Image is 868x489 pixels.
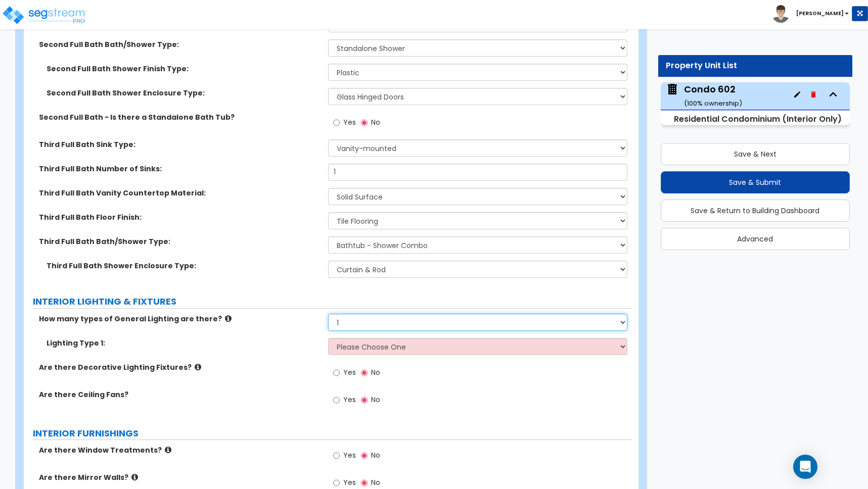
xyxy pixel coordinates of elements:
label: Second Full Bath Bath/Shower Type: [39,39,321,50]
span: Condo 602 [666,83,742,109]
label: Second Full Bath Shower Finish Type: [47,64,321,74]
span: No [371,477,380,487]
small: Residential Condominium (Interior Only) [674,113,842,125]
label: Third Full Bath Number of Sinks: [39,164,321,174]
i: click for more info! [195,363,201,371]
button: Save & Return to Building Dashboard [661,200,850,222]
label: Lighting Type 1: [47,338,321,348]
span: No [371,117,380,127]
button: Advanced [661,228,850,250]
button: Save & Next [661,143,850,165]
i: click for more info! [165,446,171,454]
label: Are there Window Treatments? [39,445,321,455]
input: No [361,395,368,406]
img: building.svg [666,83,679,96]
input: No [361,477,368,488]
div: Condo 602 [684,83,742,109]
span: Yes [343,477,356,487]
input: Yes [333,367,340,378]
div: Property Unit List [666,60,845,72]
input: Yes [333,117,340,128]
label: Third Full Bath Bath/Shower Type: [39,236,321,247]
i: click for more info! [131,473,138,481]
label: Third Full Bath Sink Type: [39,139,321,150]
i: click for more info! [225,315,232,322]
small: ( 100 % ownership) [684,99,742,108]
span: No [371,367,380,377]
span: Yes [343,450,356,460]
label: Second Full Bath - Is there a Standalone Bath Tub? [39,112,321,122]
input: No [361,450,368,461]
label: Third Full Bath Floor Finish: [39,212,321,222]
span: Yes [343,367,356,377]
span: No [371,450,380,460]
label: Third Full Bath Shower Enclosure Type: [47,261,321,271]
input: No [361,367,368,378]
label: How many types of General Lighting are there? [39,314,321,324]
label: Second Full Bath Shower Enclosure Type: [47,88,321,98]
span: Yes [343,117,356,127]
input: Yes [333,395,340,406]
span: No [371,395,380,405]
input: Yes [333,450,340,461]
label: Are there Mirror Walls? [39,472,321,482]
div: Open Intercom Messenger [793,455,817,479]
label: Third Full Bath Vanity Countertop Material: [39,188,321,198]
input: No [361,117,368,128]
button: Save & Submit [661,171,850,193]
label: INTERIOR LIGHTING & FIXTURES [33,295,632,308]
label: Are there Ceiling Fans? [39,389,321,400]
img: logo_pro_r.png [2,5,87,25]
span: Yes [343,395,356,405]
label: INTERIOR FURNISHINGS [33,427,632,440]
label: Are there Decorative Lighting Fixtures? [39,362,321,372]
b: [PERSON_NAME] [796,10,844,17]
img: avatar.png [772,5,790,23]
input: Yes [333,477,340,488]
